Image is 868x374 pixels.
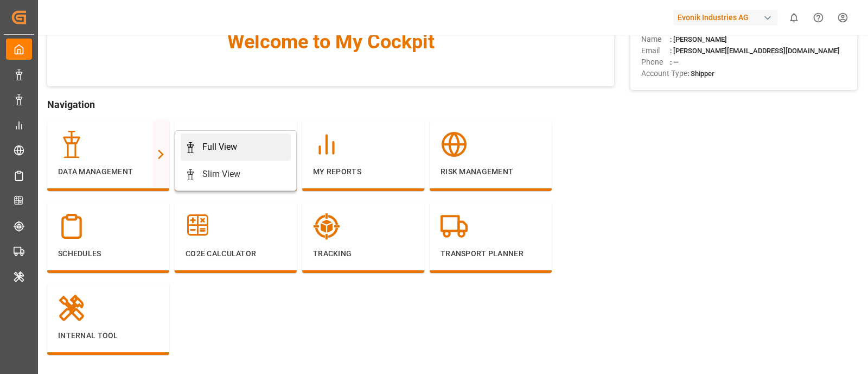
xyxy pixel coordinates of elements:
a: Slim View [181,161,291,188]
p: Internal Tool [58,330,158,341]
span: Name [641,34,670,45]
button: show 0 new notifications [782,5,806,30]
p: Tracking [313,248,413,259]
button: Evonik Industries AG [673,7,782,28]
button: Help Center [806,5,831,30]
div: Slim View [202,168,240,181]
span: Account Type [641,68,687,79]
a: Full View [181,134,291,161]
span: : — [670,58,679,66]
p: Transport Planner [441,248,541,259]
span: : Shipper [687,69,714,78]
div: Full View [202,141,237,154]
p: CO2e Calculator [186,248,286,259]
p: Data Management [58,166,158,178]
p: My Reports [313,166,413,178]
span: : [PERSON_NAME] [670,35,727,43]
span: Welcome to My Cockpit [69,27,592,56]
span: Phone [641,56,670,68]
div: Evonik Industries AG [673,10,777,26]
p: Risk Management [441,166,541,178]
p: Schedules [58,248,158,259]
span: : [PERSON_NAME][EMAIL_ADDRESS][DOMAIN_NAME] [670,47,840,55]
span: Navigation [47,97,614,112]
span: Email [641,45,670,56]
